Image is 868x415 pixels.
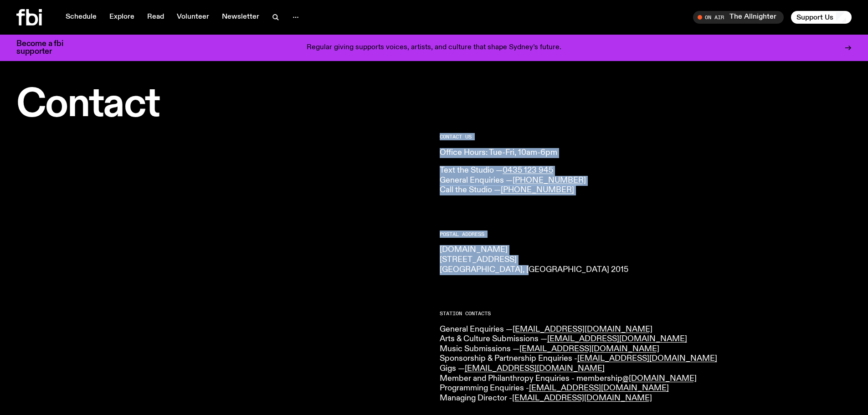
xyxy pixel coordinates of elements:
span: Support Us [796,13,833,21]
a: 0435 123 945 [503,166,553,174]
h2: Postal Address [440,232,852,237]
a: Schedule [60,11,102,24]
a: Read [142,11,169,24]
p: General Enquiries — Arts & Culture Submissions — Music Submissions — Sponsorship & Partnership En... [440,325,852,404]
h1: Contact [16,87,429,123]
a: [EMAIL_ADDRESS][DOMAIN_NAME] [577,354,717,363]
a: [EMAIL_ADDRESS][DOMAIN_NAME] [513,325,652,333]
p: Regular giving supports voices, artists, and culture that shape Sydney’s future. [307,44,561,52]
h2: CONTACT US [440,134,852,139]
a: Volunteer [171,11,215,24]
h2: Station Contacts [440,311,852,316]
a: [EMAIL_ADDRESS][DOMAIN_NAME] [512,394,652,402]
a: [EMAIL_ADDRESS][DOMAIN_NAME] [529,384,669,392]
p: Text the Studio — General Enquiries — Call the Studio — [440,166,852,195]
button: On AirThe Allnighter [693,11,784,24]
a: [PHONE_NUMBER] [501,186,574,194]
a: [EMAIL_ADDRESS][DOMAIN_NAME] [465,364,605,373]
p: Office Hours: Tue-Fri, 10am-6pm [440,148,852,158]
button: Support Us [791,11,852,24]
a: [EMAIL_ADDRESS][DOMAIN_NAME] [547,335,687,343]
p: [DOMAIN_NAME] [STREET_ADDRESS] [GEOGRAPHIC_DATA], [GEOGRAPHIC_DATA] 2015 [440,245,852,275]
h3: Become a fbi supporter [16,40,75,56]
a: Explore [104,11,140,24]
a: [EMAIL_ADDRESS][DOMAIN_NAME] [519,345,659,353]
a: [PHONE_NUMBER] [513,176,586,184]
a: @[DOMAIN_NAME] [622,374,697,383]
a: Newsletter [216,11,265,24]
